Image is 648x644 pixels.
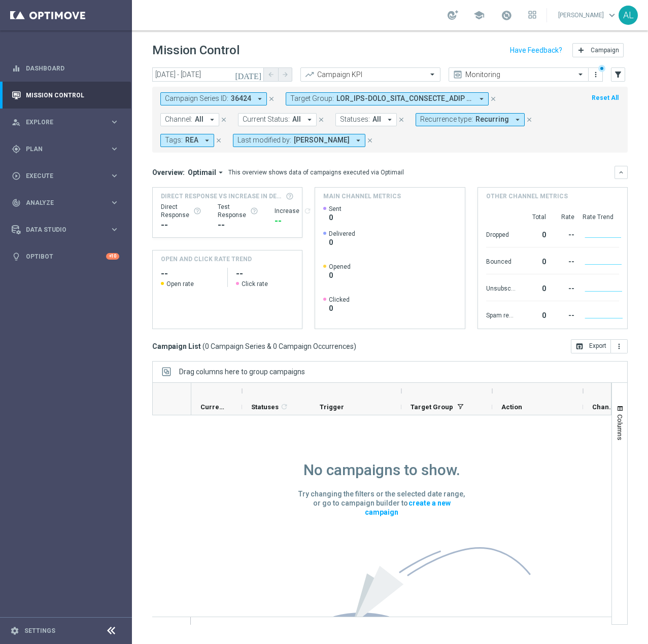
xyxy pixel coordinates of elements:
div: Rate Trend [583,213,619,221]
div: -- [550,306,574,323]
button: Target Group: LOR_IPS-DOLO_SITA_CONSECTE_ADIP 43% el 296 SED doei_880654, TEM_INC-UTLA_ETDO_MAGNA... [286,92,489,105]
span: Campaign [591,47,619,54]
span: Campaign Series ID: [165,94,228,103]
i: open_in_browser [575,342,584,350]
div: Optibot [12,243,119,270]
button: track_changes Analyze keyboard_arrow_right [11,199,120,207]
a: Mission Control [26,82,119,109]
i: trending_up [304,69,315,80]
i: arrow_drop_down [255,94,264,103]
h4: Main channel metrics [323,192,401,201]
button: lightbulb Optibot +10 [11,253,120,261]
ng-select: Campaign KPI [300,67,440,82]
div: There are unsaved changes [598,65,605,72]
i: add [577,46,585,54]
i: person_search [12,118,21,127]
div: Total [520,213,546,221]
i: close [268,95,275,102]
span: ) [354,342,356,351]
span: Calculate column [279,401,288,412]
span: LOR_IPS-DOLO_SITA_CONSECTE_ADIP 43% el 296 SED doei_880654, TEM_INC-UTLA_ETDO_MAGNAALI_ENIM 27% a... [336,94,473,103]
span: Columns [616,414,624,440]
span: Channel: [165,115,192,124]
i: keyboard_arrow_right [110,198,119,207]
div: Mission Control [12,82,119,109]
div: play_circle_outline Execute keyboard_arrow_right [11,172,120,180]
button: Reset All [591,92,620,103]
span: Recurrence type: [420,115,473,124]
i: arrow_drop_down [385,115,394,124]
button: arrow_back [264,67,278,82]
button: close [214,135,223,146]
div: -- [550,253,574,269]
button: Campaign Series ID: 36424 arrow_drop_down [160,92,267,105]
h2: -- [161,268,219,280]
div: Dashboard [12,55,119,82]
i: refresh [303,207,312,215]
span: Statuses [251,403,279,411]
span: 0 [329,304,350,313]
div: Spam reported [486,306,516,323]
div: AL [619,6,638,25]
button: keyboard_arrow_down [615,166,628,179]
div: 0 [520,226,546,242]
i: track_changes [12,198,21,207]
span: Opened [329,263,351,271]
h3: Campaign List [152,342,356,351]
div: -- [161,219,201,231]
div: -- [218,219,258,231]
button: Optimail arrow_drop_down [185,168,228,177]
span: Target Group [411,403,453,411]
i: more_vert [592,70,600,79]
div: Data Studio [12,225,110,234]
span: Statuses: [340,115,370,124]
i: close [366,137,373,144]
button: equalizer Dashboard [11,64,120,73]
button: Mission Control [11,91,120,99]
i: filter_alt [613,70,623,79]
i: lightbulb [12,252,21,261]
i: keyboard_arrow_right [110,144,119,154]
span: Analyze [26,200,110,206]
span: All [372,115,381,124]
input: Have Feedback? [510,47,562,54]
button: Current Status: All arrow_drop_down [238,113,317,126]
span: Data Studio [26,227,110,233]
ng-select: Monitoring [449,67,589,82]
span: Channel [592,403,617,411]
button: person_search Explore keyboard_arrow_right [11,118,120,126]
span: Open rate [166,280,194,288]
a: Optibot [26,243,106,270]
span: 0 [329,238,355,247]
i: close [490,95,497,102]
span: REA [185,136,198,145]
span: Last modified by: [237,136,291,145]
h2: -- [236,268,294,280]
img: noRowsMissionControl.svg [233,547,530,634]
button: gps_fixed Plan keyboard_arrow_right [11,145,120,153]
div: Explore [12,118,110,127]
button: Channel: All arrow_drop_down [160,113,219,126]
i: close [215,137,222,144]
a: create a new campaign [365,497,451,518]
button: close [219,114,228,125]
button: more_vert [591,68,601,81]
span: Drag columns here to group campaigns [179,368,305,376]
div: Test Response [218,203,258,219]
span: Trigger [320,403,344,411]
div: +10 [106,253,119,260]
button: close [267,93,276,104]
span: 0 [329,213,342,222]
i: refresh [280,403,288,411]
i: arrow_drop_down [202,136,212,145]
a: Settings [24,628,55,634]
span: Current Status: [243,115,290,124]
i: close [220,116,227,123]
span: Execute [26,173,110,179]
span: keyboard_arrow_down [606,10,618,21]
div: -- [550,279,574,296]
button: open_in_browser Export [571,339,611,353]
i: arrow_drop_down [216,168,225,177]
